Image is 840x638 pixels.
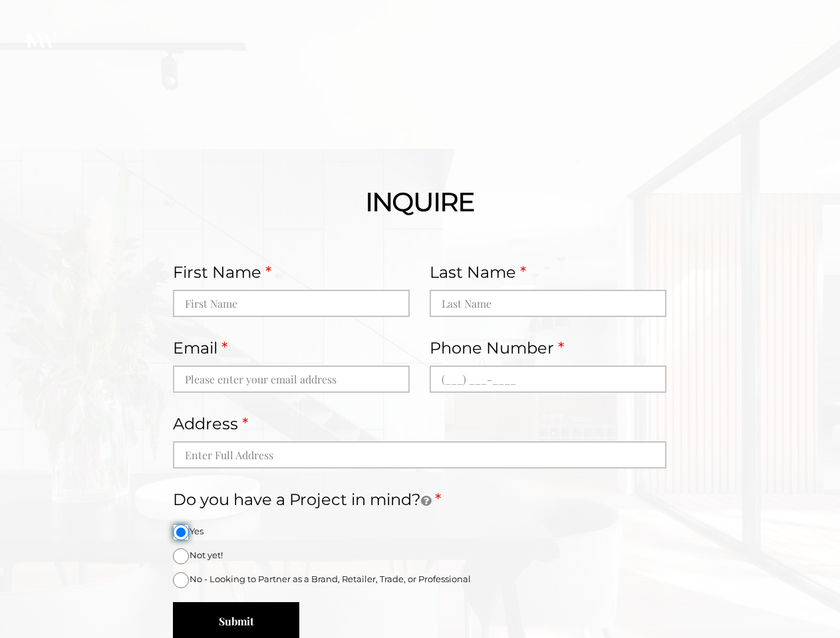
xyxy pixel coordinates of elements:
a: Link [20,19,63,61]
span: No - Looking to Partner as a Brand, Retailer, Trade, or Professional [190,574,471,584]
input: First Name [173,290,410,317]
input: Not yet! [173,548,189,564]
label: Last Name [430,255,526,290]
input: Last Name [430,290,666,317]
a: Menu [783,23,820,56]
input: (___) ___-____ [430,366,666,393]
label: First Name [173,255,271,290]
h2: Inquire [146,186,693,218]
label: Do you have a Project in mind? [173,482,441,517]
span: Yes [190,526,204,536]
input: Yes [173,524,189,540]
label: Phone Number [430,330,564,366]
input: No - Looking to Partner as a Brand, Retailer, Trade, or Professional [173,572,189,588]
span: Not yet! [190,550,223,560]
input: Please enter your email address [173,366,410,393]
label: Address [173,406,248,441]
input: autocomplete [173,441,666,469]
label: Email [173,330,227,366]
